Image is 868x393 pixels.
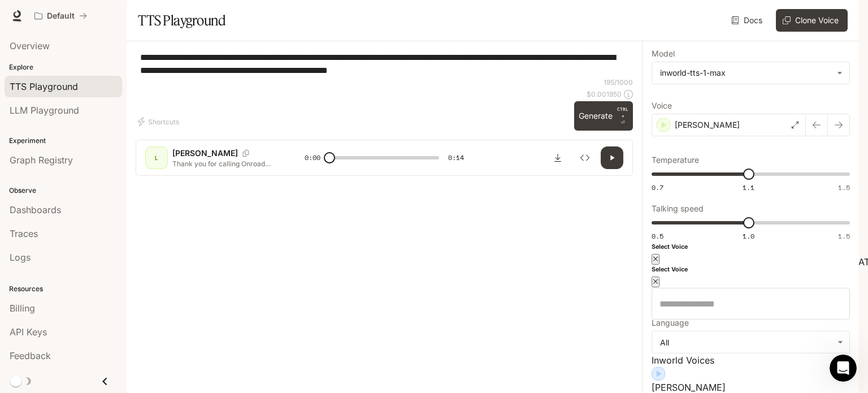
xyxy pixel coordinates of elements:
[574,101,633,131] button: GenerateCTRL +⏎
[47,11,75,21] p: Default
[138,9,225,32] h1: TTS Playground
[546,146,569,169] button: Download audio
[743,231,754,241] span: 1.0
[743,183,754,192] span: 1.1
[652,183,663,192] span: 0.7
[29,5,92,27] button: All workspaces
[652,243,850,252] h6: Select Voice
[652,102,672,110] p: Voice
[617,106,628,126] p: ⏎
[136,113,184,131] button: Shortcuts
[776,9,848,32] button: Clone Voice
[305,152,320,163] span: 0:00
[652,205,704,213] p: Talking speed
[652,265,850,274] h6: Select Voice
[830,355,857,382] iframe: Intercom live chat
[729,9,767,32] a: Docs
[238,150,254,157] button: Copy Voice ID
[147,149,166,167] div: L
[574,146,596,169] button: Inspect
[652,331,849,353] div: All
[172,159,277,169] p: Thank you for calling Onroad Transport and Logistics. Para Español, presione el uno. For Dispatch...
[604,77,633,87] p: 195 / 1000
[172,148,238,159] p: [PERSON_NAME]
[652,62,849,84] div: inworld-tts-1-max
[652,50,675,58] p: Model
[660,67,831,79] div: inworld-tts-1-max
[652,156,699,164] p: Temperature
[838,183,850,192] span: 1.5
[448,152,464,163] span: 0:14
[652,319,689,327] p: Language
[652,231,663,241] span: 0.5
[617,106,628,119] p: CTRL +
[652,353,850,367] p: Inworld Voices
[838,231,850,241] span: 1.5
[675,119,740,131] p: [PERSON_NAME]
[587,89,622,99] p: $ 0.001950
